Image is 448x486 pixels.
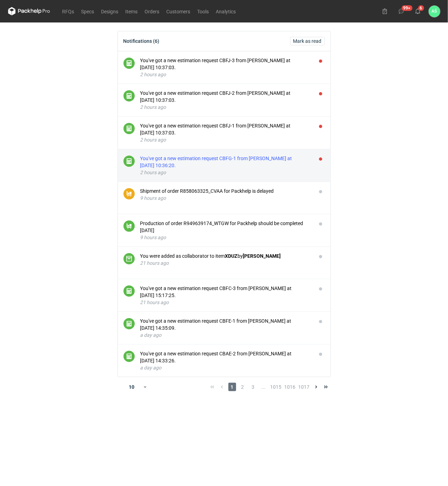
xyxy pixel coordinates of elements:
div: You've got a new estimation request CBFE-1 from [PERSON_NAME] at [DATE] 14:35:09. [140,317,311,331]
div: 2 hours ago [140,71,311,78]
div: You've got a new estimation request CBFJ-1 from [PERSON_NAME] at [DATE] 10:37:03. [140,122,311,136]
a: Designs [98,7,122,15]
a: Tools [194,7,213,15]
div: Adrian Świerżewski [429,6,440,17]
div: 21 hours ago [140,299,311,306]
div: 2 hours ago [140,169,311,176]
button: 99+ [396,6,407,17]
a: Analytics [213,7,240,15]
span: 2 [239,383,247,391]
a: Customers [163,7,194,15]
strong: XDUZ [225,253,238,259]
div: Notifications (6) [123,38,160,44]
a: Specs [78,7,98,15]
a: Orders [141,7,163,15]
div: 2 hours ago [140,104,311,111]
div: a day ago [140,331,311,339]
button: You've got a new estimation request CBFJ-1 from [PERSON_NAME] at [DATE] 10:37:03.2 hours ago [140,122,311,143]
a: RFQs [59,7,78,15]
div: 9 hours ago [140,234,311,241]
span: 1 [228,383,236,391]
div: You've got a new estimation request CBFC-3 from [PERSON_NAME] at [DATE] 15:17:25. [140,285,311,299]
div: 21 hours ago [140,260,311,267]
button: You've got a new estimation request CBFJ-2 from [PERSON_NAME] at [DATE] 10:37:03.2 hours ago [140,90,311,111]
a: Items [122,7,141,15]
span: Mark as read [293,39,322,44]
span: 1016 [285,383,296,391]
button: You've got a new estimation request CBFC-3 from [PERSON_NAME] at [DATE] 15:17:25.21 hours ago [140,285,311,306]
div: You were added as collaborator to item by [140,252,311,260]
button: You've got a new estimation request CBFJ-3 from [PERSON_NAME] at [DATE] 10:37:03.2 hours ago [140,57,311,78]
button: Mark as read [290,37,325,45]
div: Shipment of order R858063325_CVAA for Packhelp is delayed [140,188,311,195]
button: You were added as collaborator to itemXDUZby[PERSON_NAME]21 hours ago [140,252,311,267]
button: You've got a new estimation request CBAE-2 from [PERSON_NAME] at [DATE] 14:33:26.a day ago [140,350,311,371]
div: 2 hours ago [140,136,311,143]
span: 1015 [270,383,282,391]
strong: [PERSON_NAME] [243,253,281,259]
button: AŚ [429,6,440,17]
svg: Packhelp Pro [8,7,50,15]
button: Production of order R949639174_WTGW for Packhelp should be completed [DATE]9 hours ago [140,220,311,241]
span: 3 [249,383,257,391]
span: ... [260,383,268,391]
div: You've got a new estimation request CBFJ-3 from [PERSON_NAME] at [DATE] 10:37:03. [140,57,311,71]
div: You've got a new estimation request CBAE-2 from [PERSON_NAME] at [DATE] 14:33:26. [140,350,311,364]
div: You've got a new estimation request CBFJ-2 from [PERSON_NAME] at [DATE] 10:37:03. [140,90,311,104]
div: 9 hours ago [140,195,311,202]
span: 1017 [299,383,310,391]
div: Production of order R949639174_WTGW for Packhelp should be completed [DATE] [140,220,311,234]
div: You've got a new estimation request CBFG-1 from [PERSON_NAME] at [DATE] 10:36:20. [140,155,311,169]
div: 10 [120,382,143,392]
button: 6 [412,6,423,17]
button: You've got a new estimation request CBFE-1 from [PERSON_NAME] at [DATE] 14:35:09.a day ago [140,317,311,339]
button: You've got a new estimation request CBFG-1 from [PERSON_NAME] at [DATE] 10:36:20.2 hours ago [140,155,311,176]
div: a day ago [140,364,311,371]
button: Shipment of order R858063325_CVAA for Packhelp is delayed9 hours ago [140,188,311,202]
